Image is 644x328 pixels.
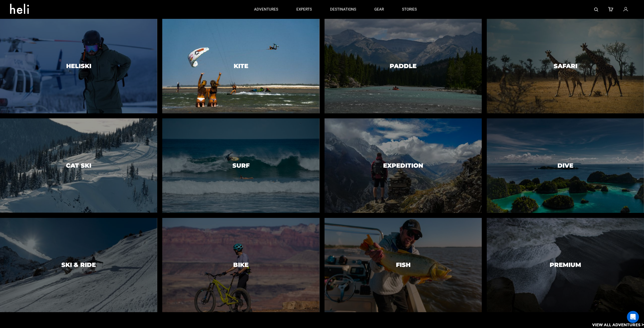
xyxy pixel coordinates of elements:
[232,162,250,169] h3: Surf
[592,322,644,328] p: View All Adventures >
[550,262,581,268] h3: Premium
[233,262,249,268] h3: Bike
[554,63,577,69] h3: Safari
[330,7,356,12] p: destinations
[396,262,411,268] h3: Fish
[487,218,644,312] a: PremiumPremium image
[557,162,573,169] h3: Dive
[66,162,91,169] h3: Cat Ski
[234,63,248,69] h3: Kite
[296,7,312,12] p: experts
[61,262,96,268] h3: Ski & Ride
[594,8,598,12] img: search-bar-icon.svg
[66,63,91,69] h3: Heliski
[627,311,639,323] div: Open Intercom Messenger
[390,63,417,69] h3: Paddle
[383,162,423,169] h3: Expedition
[254,7,278,12] p: adventures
